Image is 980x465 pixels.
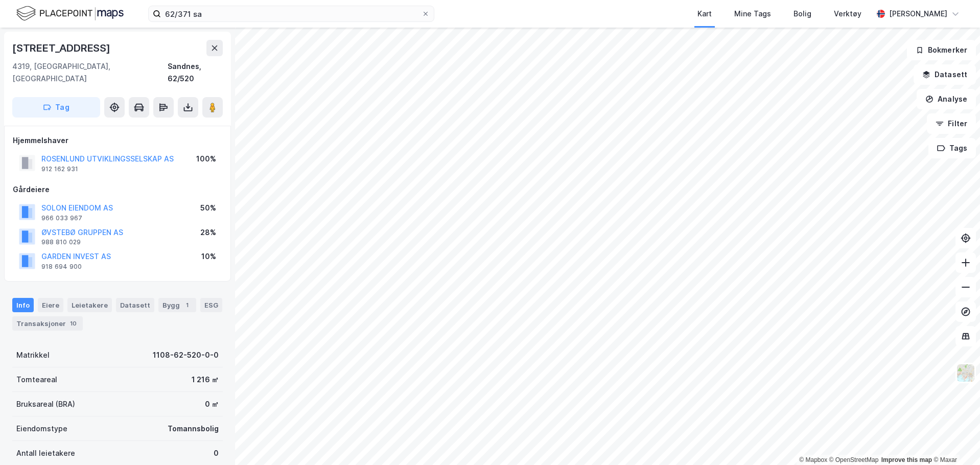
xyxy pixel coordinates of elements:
div: 1 216 ㎡ [192,374,219,386]
div: Kontrollprogram for chat [929,416,980,465]
img: logo.f888ab2527a4732fd821a326f86c7f29.svg [16,5,124,22]
div: Matrikkel [16,349,50,361]
div: Gårdeiere [13,183,222,196]
div: Tomteareal [16,374,57,386]
div: 10 [68,318,79,329]
div: 0 ㎡ [205,398,219,410]
div: 10% [201,250,216,263]
button: Tags [928,138,976,158]
div: 1108-62-520-0-0 [153,349,219,361]
button: Bokmerker [907,40,976,60]
div: 50% [200,202,216,214]
div: 100% [196,153,216,165]
div: Bygg [158,298,196,312]
div: 966 033 967 [41,214,82,222]
div: Antall leietakere [16,447,75,459]
div: Bolig [794,8,811,20]
div: 28% [200,226,216,239]
div: 0 [214,447,219,459]
button: Analyse [917,89,976,109]
div: Tomannsbolig [168,423,219,435]
div: 912 162 931 [41,165,78,173]
div: [PERSON_NAME] [889,8,947,20]
button: Filter [927,113,976,134]
div: Eiendomstype [16,423,67,435]
div: Kart [697,8,712,20]
div: Info [12,298,34,312]
img: Z [956,363,975,383]
div: Eiere [38,298,63,312]
a: Improve this map [881,456,932,463]
div: 1 [182,300,192,310]
div: Verktøy [834,8,861,20]
button: Tag [12,97,100,118]
div: 4319, [GEOGRAPHIC_DATA], [GEOGRAPHIC_DATA] [12,60,168,85]
div: Hjemmelshaver [13,134,222,147]
div: 988 810 029 [41,238,81,246]
div: Bruksareal (BRA) [16,398,75,410]
div: Leietakere [67,298,112,312]
div: Mine Tags [734,8,771,20]
input: Søk på adresse, matrikkel, gårdeiere, leietakere eller personer [161,6,422,21]
button: Datasett [914,64,976,85]
iframe: Chat Widget [929,416,980,465]
div: Transaksjoner [12,316,83,331]
div: Datasett [116,298,154,312]
div: Sandnes, 62/520 [168,60,223,85]
a: Mapbox [799,456,827,463]
a: OpenStreetMap [829,456,879,463]
div: 918 694 900 [41,263,82,271]
div: ESG [200,298,222,312]
div: [STREET_ADDRESS] [12,40,112,56]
